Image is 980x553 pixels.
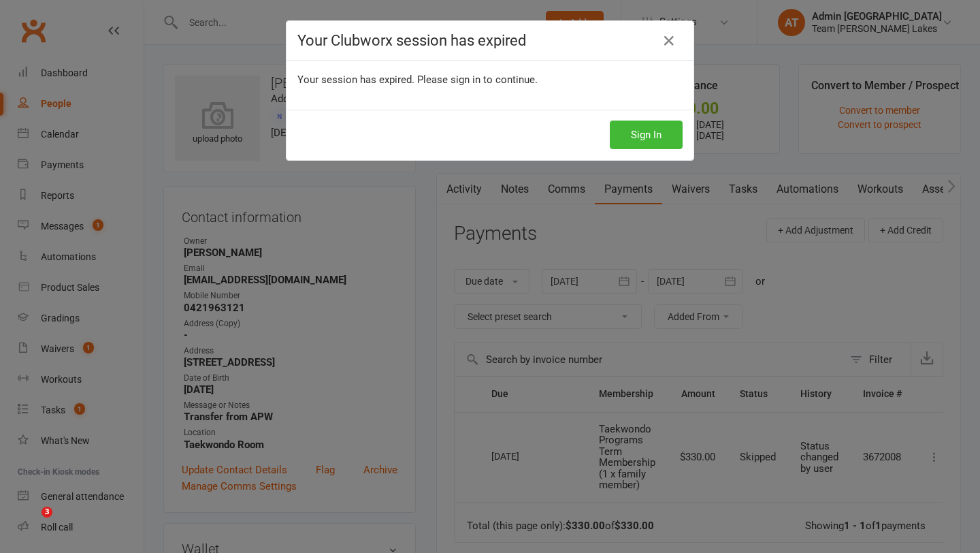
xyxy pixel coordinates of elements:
a: Close [658,30,680,52]
span: 3 [42,507,52,518]
iframe: Intercom live chat [14,507,46,539]
h4: Your Clubworx session has expired [297,32,683,49]
span: Your session has expired. Please sign in to continue. [297,74,538,86]
button: Sign In [610,121,683,149]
